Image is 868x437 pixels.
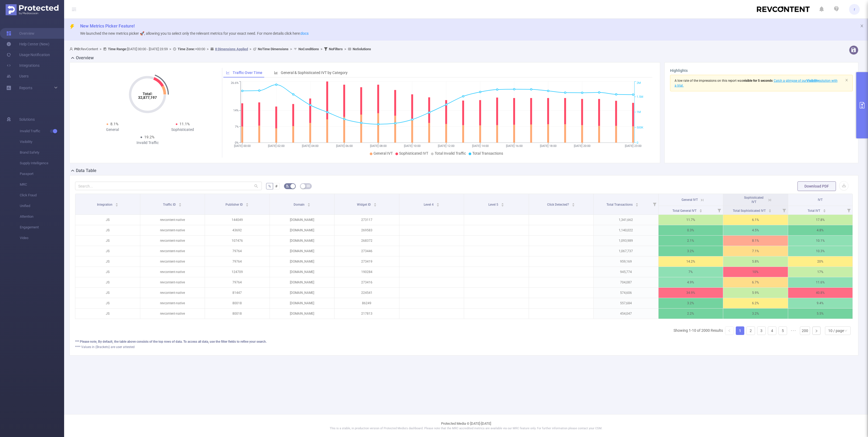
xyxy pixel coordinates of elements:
b: visible for 5 seconds [743,79,773,83]
span: Integration [97,203,113,206]
p: 4.8% [788,225,853,235]
p: JS [75,288,140,298]
p: revcontent-native [140,236,205,246]
p: 959,169 [594,256,658,267]
h2: Data Table [76,167,96,174]
tspan: [DATE] 10:00 [404,144,421,148]
span: Total IVT [808,209,821,213]
i: icon: bg-colors [286,184,289,188]
i: Filter menu [715,206,723,214]
span: Total Transactions [606,203,633,206]
i: icon: down [844,329,847,333]
img: Protected Media [6,4,59,15]
p: revcontent-native [140,267,205,277]
p: 1,140,022 [594,225,658,235]
div: Sort [699,208,702,212]
p: JS [75,215,140,225]
tspan: [DATE] 14:00 [472,144,489,148]
p: 1,067,737 [594,246,658,256]
p: 144049 [205,215,270,225]
p: revcontent-native [140,309,205,319]
i: icon: caret-down [373,204,376,206]
a: Usage Notification [6,49,50,60]
div: Sort [436,202,439,205]
p: 17.8% [788,215,853,225]
i: icon: caret-up [307,202,310,204]
tspan: 0% [235,141,239,145]
p: 3.2% [659,246,723,256]
div: **** Values in (Brackets) are user attested [75,345,853,349]
span: Total General IVT [672,209,697,213]
tspan: [DATE] 08:00 [370,144,387,148]
p: 4.9% [659,277,723,287]
tspan: [DATE] 06:00 [336,144,353,148]
i: icon: caret-up [572,202,575,204]
li: Next Page [812,326,821,335]
p: 273117 [334,215,399,225]
a: 2 [747,327,755,335]
p: 81447 [205,288,270,298]
button: icon: close [845,77,848,83]
span: Invalid Traffic [20,126,64,136]
span: Total Transactions [472,151,503,155]
p: 574,606 [594,288,658,298]
li: Showing 1-10 of 2000 Results [674,326,723,335]
a: 5 [779,327,787,335]
p: 6.7% [723,277,788,287]
i: icon: caret-down [179,204,182,206]
i: icon: caret-up [436,202,439,204]
span: We launched the new metrics picker 🚀, allowing you to select only the relevant metrics for your e... [80,31,309,36]
i: icon: caret-up [246,202,249,204]
i: icon: caret-up [636,202,639,204]
tspan: [DATE] 18:00 [540,144,556,148]
span: Click Fraud [20,190,64,201]
span: MRC [20,179,64,190]
a: 200 [800,327,810,335]
tspan: 1M [637,111,641,114]
span: IVT [818,198,823,202]
a: Users [6,71,29,81]
p: 5.8% [723,256,788,267]
i: icon: table [307,184,310,188]
p: 43692 [205,225,270,235]
span: Traffic Over Time [233,71,262,75]
span: Total Invalid Traffic [435,151,466,155]
p: [DOMAIN_NAME] [270,277,334,287]
i: icon: user [69,47,74,51]
i: icon: thunderbolt [69,24,75,29]
button: Download PDF [797,181,836,191]
tspan: 7% [235,125,239,128]
a: Overview [6,28,34,39]
span: # [275,184,278,188]
a: Integrations [6,60,40,71]
tspan: 0 [637,141,638,145]
i: icon: caret-down [823,210,826,212]
p: 190284 [334,267,399,277]
tspan: [DATE] 04:00 [302,144,319,148]
i: icon: caret-up [179,202,182,204]
div: Sort [307,202,310,205]
p: 17% [788,267,853,277]
li: Previous Page [725,326,734,335]
i: icon: caret-down [307,204,310,206]
div: 10 / page [828,327,844,335]
p: 273416 [334,277,399,287]
p: 1,341,662 [594,215,658,225]
p: revcontent-native [140,225,205,235]
span: Visibility [20,136,64,147]
p: [DOMAIN_NAME] [270,236,334,246]
p: 0.3% [659,225,723,235]
i: Filter menu [651,194,658,214]
i: icon: caret-up [768,208,771,210]
p: [DOMAIN_NAME] [270,246,334,256]
a: 1 [736,327,744,335]
li: 3 [757,326,766,335]
p: 79764 [205,277,270,287]
div: Sort [572,202,575,205]
a: Reports [19,83,32,93]
i: icon: close [860,24,864,28]
p: JS [75,256,140,267]
tspan: [DATE] 16:00 [506,144,523,148]
span: New Metrics Picker Feature! [80,24,135,29]
button: icon: close [860,23,864,29]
